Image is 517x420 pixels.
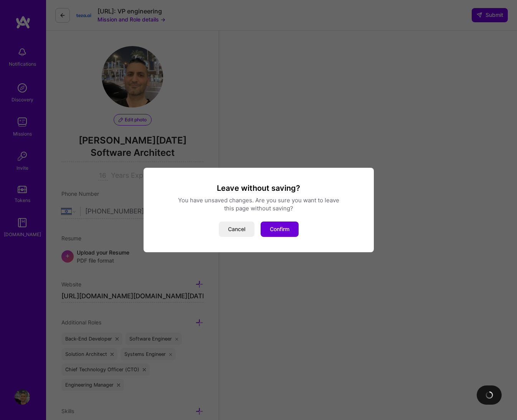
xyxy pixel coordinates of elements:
[219,222,254,237] button: Cancel
[153,183,365,193] h3: Leave without saving?
[144,168,374,252] div: modal
[153,196,365,204] div: You have unsaved changes. Are you sure you want to leave
[485,391,494,399] img: loading
[261,222,299,237] button: Confirm
[153,204,365,212] div: this page without saving?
